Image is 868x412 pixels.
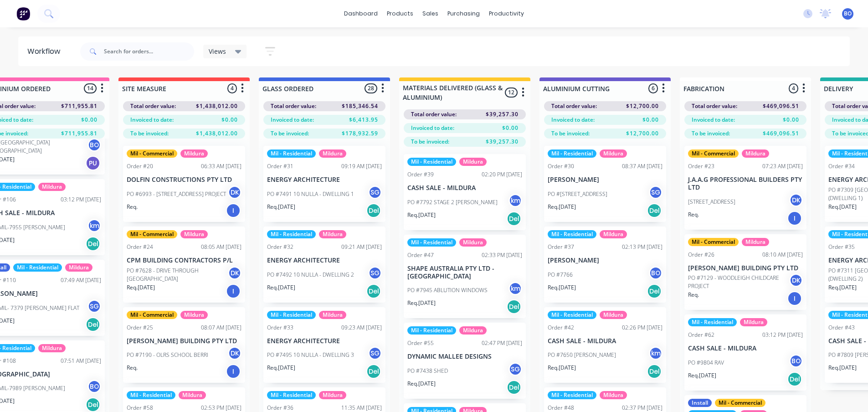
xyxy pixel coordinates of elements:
[180,149,208,158] div: Mildura
[787,211,802,226] div: I
[226,364,241,379] div: I
[688,399,712,407] div: Install
[127,404,153,412] div: Order #58
[548,324,574,332] div: Order #42
[127,267,228,283] p: PO #7628 - DRIVE THROUGH [GEOGRAPHIC_DATA]
[548,283,576,292] p: Req. [DATE]
[484,7,529,21] div: productivity
[130,129,169,138] span: To be invoiced:
[742,238,769,246] div: Mildura
[349,116,378,124] span: $6,413.95
[61,357,101,365] div: 07:51 AM [DATE]
[548,404,574,412] div: Order #48
[443,7,484,21] div: purchasing
[688,198,735,206] p: [STREET_ADDRESS]
[267,257,382,264] p: ENERGY ARCHITECTURE
[319,391,346,399] div: Mildura
[459,326,487,335] div: Mildura
[404,323,526,399] div: Mil - ResidentialMilduraOrder #5502:47 PM [DATE]DYNAMIC MALLEE DESIGNSPO #7438 SHEDSGReq.[DATE]Del
[482,339,522,347] div: 02:47 PM [DATE]
[507,380,521,395] div: Del
[647,284,662,299] div: Del
[228,266,241,280] div: DK
[762,331,803,339] div: 03:12 PM [DATE]
[407,158,456,166] div: Mil - Residential
[127,311,177,319] div: Mil - Commercial
[339,7,382,21] a: dashboard
[87,138,101,152] div: BO
[267,203,295,211] p: Req. [DATE]
[642,116,659,124] span: $0.00
[548,337,663,345] p: CASH SALE - MILDURA
[366,364,381,379] div: Del
[548,257,663,264] p: [PERSON_NAME]
[548,311,596,319] div: Mil - Residential
[86,317,100,332] div: Del
[828,283,857,292] p: Req. [DATE]
[267,324,293,332] div: Order #33
[783,116,799,124] span: $0.00
[127,176,241,184] p: DOLFIN CONSTRUCTIONS PTY LTD
[647,364,662,379] div: Del
[228,346,241,360] div: DK
[127,230,177,238] div: Mil - Commercial
[507,211,521,226] div: Del
[418,7,443,21] div: sales
[104,42,194,61] input: Search for orders...
[267,391,316,399] div: Mil - Residential
[123,146,245,222] div: Mil - CommercialMilduraOrder #2006:33 AM [DATE]DOLFIN CONSTRUCTIONS PTY LTDPO #6993 - [STREET_ADD...
[486,138,519,146] span: $39,257.30
[407,238,456,247] div: Mil - Residential
[127,190,226,198] p: PO #6993 - [STREET_ADDRESS] PROJECT
[626,102,659,110] span: $12,700.00
[127,324,153,332] div: Order #25
[688,291,699,299] p: Req.
[688,238,739,246] div: Mil - Commercial
[688,149,739,158] div: Mil - Commercial
[127,162,153,170] div: Order #20
[267,230,316,238] div: Mil - Residential
[201,404,241,412] div: 02:53 PM [DATE]
[180,311,208,319] div: Mildura
[459,158,487,166] div: Mildura
[267,271,354,279] p: PO #7492 10 NULLA - DWELLING 2
[688,211,699,219] p: Req.
[544,146,666,222] div: Mil - ResidentialMilduraOrder #3008:37 AM [DATE][PERSON_NAME]PO #[STREET_ADDRESS]SGReq.[DATE]Del
[688,274,789,290] p: PO #7129 - WOODLEIGH CHILDCARE PROJECT
[127,257,241,264] p: CPM BUILDING CONTRACTORS P/L
[201,243,241,251] div: 08:05 AM [DATE]
[688,176,803,191] p: J.A.A.G PROFESSIONAL BUILDERS PTY LTD
[86,237,100,251] div: Del
[368,346,382,360] div: SG
[319,149,346,158] div: Mildura
[763,129,799,138] span: $469,096.51
[226,284,241,299] div: I
[828,243,855,251] div: Order #35
[127,243,153,251] div: Order #24
[548,176,663,184] p: [PERSON_NAME]
[548,162,574,170] div: Order #30
[342,129,378,138] span: $178,932.59
[87,380,101,393] div: BO
[267,149,316,158] div: Mil - Residential
[267,190,354,198] p: PO #7491 10 NULLA - DWELLING 1
[407,184,522,192] p: CASH SALE - MILDURA
[196,102,238,110] span: $1,438,012.00
[61,276,101,284] div: 07:49 AM [DATE]
[342,102,378,110] span: $185,346.54
[209,46,226,56] span: Views
[404,235,526,319] div: Mil - ResidentialMilduraOrder #4702:33 PM [DATE]SHAPE AUSTRALIA PTY LTD - [GEOGRAPHIC_DATA]PO #79...
[127,391,175,399] div: Mil - Residential
[459,238,487,247] div: Mildura
[267,283,295,292] p: Req. [DATE]
[27,46,65,57] div: Workflow
[16,7,30,21] img: Factory
[684,234,806,310] div: Mil - CommercialMilduraOrder #2608:10 AM [DATE][PERSON_NAME] BUILDING PTY LTDPO #7129 - WOODLEIGH...
[61,102,98,110] span: $711,955.81
[341,404,382,412] div: 11:35 AM [DATE]
[130,102,176,110] span: Total order value:
[407,286,488,294] p: PO #7945 ABLUTION WINDOWS
[130,116,174,124] span: Invoiced to date:
[762,162,803,170] div: 07:23 AM [DATE]
[688,162,714,170] div: Order #23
